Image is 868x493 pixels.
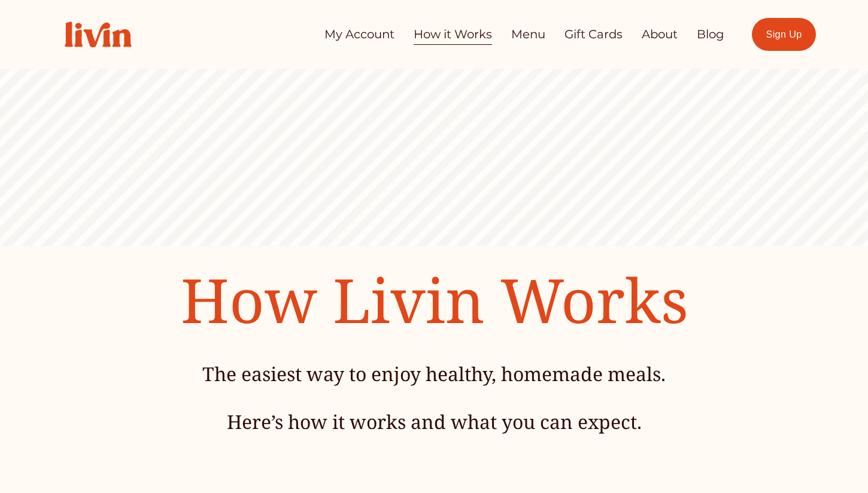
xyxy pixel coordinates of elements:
[564,23,623,46] a: Gift Cards
[752,18,816,51] a: Sign Up
[116,409,752,434] h4: Here’s how it works and what you can expect.
[642,23,678,46] a: About
[697,23,724,46] a: Blog
[414,23,492,46] a: How it Works
[52,9,144,60] img: Livin
[116,361,752,387] h4: The easiest way to enjoy healthy, homemade meals.
[181,258,688,341] span: How Livin Works
[511,23,545,46] a: Menu
[324,23,394,46] a: My Account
